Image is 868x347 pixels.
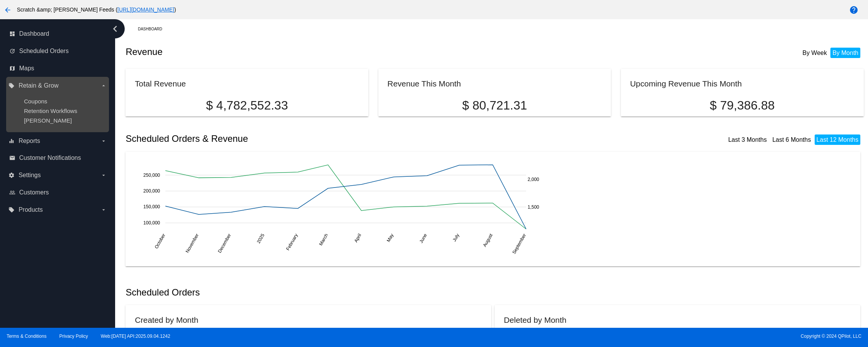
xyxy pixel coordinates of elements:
i: local_offer [8,207,15,213]
i: arrow_drop_down [101,207,107,213]
a: people_outline Customers [9,186,107,199]
i: arrow_drop_down [101,172,107,178]
text: April [353,232,363,243]
span: Maps [19,65,34,72]
span: Dashboard [19,30,49,37]
span: Reports [18,138,40,144]
i: arrow_drop_down [101,83,107,89]
i: local_offer [8,83,15,89]
p: $ 4,782,552.33 [135,98,359,113]
a: Last 3 Months [728,136,767,143]
span: Copyright © 2024 QPilot, LLC [441,334,861,339]
h2: Scheduled Orders & Revenue [125,133,495,144]
text: February [285,232,299,251]
a: update Scheduled Orders [9,45,107,57]
a: email Customer Notifications [9,152,107,164]
li: By Month [830,48,860,58]
h2: Created by Month [135,315,198,324]
i: settings [8,172,15,178]
a: dashboard Dashboard [9,28,107,40]
i: email [9,155,15,161]
a: Last 6 Months [772,136,811,143]
text: October [154,232,167,249]
text: July [452,232,460,242]
text: 2025 [256,232,266,244]
a: [PERSON_NAME] [24,117,72,124]
i: map [9,65,15,71]
a: Web:[DATE] API:2025.09.04.1242 [101,334,170,339]
a: Retention Workflows [24,108,77,114]
a: map Maps [9,62,107,75]
text: August [482,232,494,248]
span: Settings [18,172,41,179]
text: March [318,232,329,246]
a: Dashboard [138,23,169,35]
text: 1,500 [528,204,539,210]
span: Retain & Grow [18,82,58,89]
span: Scheduled Orders [19,48,69,55]
text: June [419,232,428,244]
a: Coupons [24,98,47,105]
text: May [386,232,394,243]
h2: Scheduled Orders [125,287,495,298]
a: Terms & Conditions [7,334,46,339]
text: November [185,232,200,254]
text: 150,000 [144,204,160,209]
i: chevron_left [109,23,121,35]
mat-icon: help [849,5,858,15]
a: Last 12 Months [817,136,858,143]
p: $ 79,386.88 [630,98,854,113]
mat-icon: arrow_back [3,5,12,15]
p: $ 80,721.31 [388,98,602,113]
span: Scratch &amp; [PERSON_NAME] Feeds ( ) [17,7,176,13]
span: Products [18,206,43,213]
i: arrow_drop_down [101,138,107,144]
h2: Revenue This Month [388,79,461,88]
i: equalizer [8,138,15,144]
span: Customer Notifications [19,154,81,161]
text: September [512,232,527,255]
h2: Upcoming Revenue This Month [630,79,742,88]
i: dashboard [9,31,15,37]
a: [URL][DOMAIN_NAME] [117,7,174,13]
i: update [9,48,15,54]
li: By Week [800,48,829,58]
text: 250,000 [144,172,160,178]
h2: Deleted by Month [504,315,566,324]
text: 2,000 [528,176,539,182]
span: Customers [19,189,49,196]
h2: Revenue [125,46,495,57]
text: 200,000 [144,188,160,194]
text: 100,000 [144,220,160,226]
h2: Total Revenue [135,79,186,88]
i: people_outline [9,189,15,196]
text: December [217,232,232,254]
a: Privacy Policy [59,334,88,339]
